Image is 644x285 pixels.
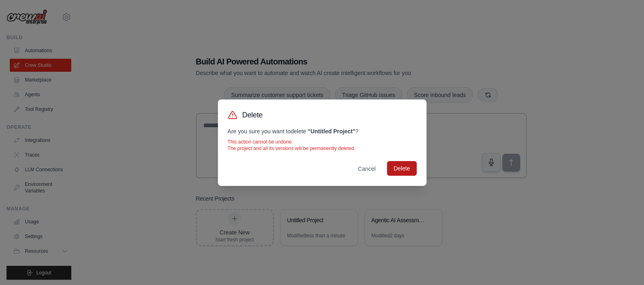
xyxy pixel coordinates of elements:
p: The project and all its versions will be permanently deleted. [228,145,417,152]
button: Cancel [351,161,382,176]
p: Are you sure you want to delete ? [228,127,417,135]
h3: Delete [242,109,263,121]
strong: " Untitled Project " [308,128,355,135]
p: This action cannot be undone. [228,139,417,145]
button: Delete [387,161,416,176]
